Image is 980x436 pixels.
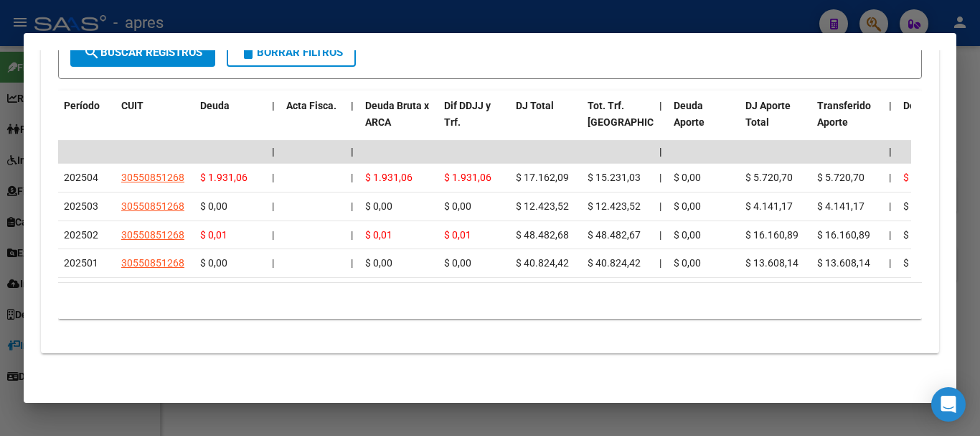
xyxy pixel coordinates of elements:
span: 202504 [64,172,98,183]
span: | [351,229,353,241]
span: | [889,146,892,157]
span: Buscar Registros [83,46,202,59]
span: $ 0,00 [200,200,227,212]
span: Deuda Contr. [903,100,962,111]
datatable-header-cell: | [654,91,668,154]
mat-icon: delete [240,44,257,61]
datatable-header-cell: Tot. Trf. Bruto [582,91,654,154]
span: | [889,172,891,183]
span: | [272,100,275,111]
span: | [272,146,275,157]
span: $ 13.608,14 [817,257,870,269]
span: $ 0,01 [444,229,471,241]
span: $ 1.931,06 [365,172,413,183]
span: | [272,229,274,241]
datatable-header-cell: Deuda Contr. [897,91,969,154]
span: | [351,146,354,157]
datatable-header-cell: Acta Fisca. [281,91,345,154]
datatable-header-cell: CUIT [116,91,194,154]
span: | [351,257,353,269]
span: | [272,200,274,212]
span: $ 4.141,17 [817,200,864,212]
span: 30550851268 [121,257,184,269]
span: $ 13.608,14 [745,257,798,269]
button: Borrar Filtros [227,38,356,67]
span: $ 0,00 [674,200,701,212]
span: $ 0,01 [365,229,392,241]
span: | [659,200,661,212]
datatable-header-cell: Deuda Bruta x ARCA [359,91,438,154]
div: Open Intercom Messenger [931,387,966,422]
span: | [351,100,354,111]
span: $ 15.231,03 [588,172,641,183]
span: 30550851268 [121,229,184,241]
span: $ 0,00 [200,257,227,269]
span: | [351,200,353,212]
span: $ 0,00 [903,200,930,212]
span: $ 1.931,06 [444,172,491,183]
datatable-header-cell: DJ Aporte Total [740,91,811,154]
span: | [659,146,662,157]
datatable-header-cell: Deuda [194,91,266,154]
span: $ 0,00 [444,200,471,212]
span: | [272,257,274,269]
mat-icon: search [83,44,100,61]
span: $ 0,00 [903,229,930,241]
span: | [659,257,661,269]
span: CUIT [121,100,143,111]
span: 30550851268 [121,172,184,183]
datatable-header-cell: Deuda Aporte [668,91,740,154]
datatable-header-cell: DJ Total [510,91,582,154]
span: $ 0,00 [903,257,930,269]
span: $ 5.720,70 [817,172,864,183]
span: Deuda Bruta x ARCA [365,100,429,128]
span: Tot. Trf. [GEOGRAPHIC_DATA] [588,100,685,128]
datatable-header-cell: | [883,91,897,154]
span: $ 40.824,42 [516,257,569,269]
span: 202502 [64,229,98,241]
span: $ 0,00 [674,172,701,183]
span: $ 16.160,89 [745,229,798,241]
span: | [659,229,661,241]
datatable-header-cell: Transferido Aporte [811,91,883,154]
span: $ 1.931,06 [200,172,248,183]
span: 202503 [64,200,98,212]
span: $ 48.482,68 [516,229,569,241]
span: | [889,229,891,241]
datatable-header-cell: Dif DDJJ y Trf. [438,91,510,154]
button: Buscar Registros [70,38,215,67]
span: $ 16.160,89 [817,229,870,241]
span: $ 4.141,17 [745,200,793,212]
span: Acta Fisca. [286,100,336,111]
span: | [659,172,661,183]
span: 30550851268 [121,200,184,212]
span: Transferido Aporte [817,100,871,128]
span: $ 0,00 [365,200,392,212]
span: DJ Aporte Total [745,100,791,128]
span: $ 40.824,42 [588,257,641,269]
span: $ 48.482,67 [588,229,641,241]
span: $ 1.931,06 [903,172,951,183]
span: | [351,172,353,183]
datatable-header-cell: | [266,91,281,154]
span: Deuda Aporte [674,100,705,128]
span: | [889,200,891,212]
span: | [659,100,662,111]
span: $ 0,00 [365,257,392,269]
datatable-header-cell: | [345,91,359,154]
span: $ 0,00 [674,257,701,269]
span: Deuda [200,100,230,111]
span: $ 12.423,52 [588,200,641,212]
span: | [272,172,274,183]
span: $ 17.162,09 [516,172,569,183]
span: $ 0,00 [674,229,701,241]
datatable-header-cell: Período [58,91,116,154]
span: Dif DDJJ y Trf. [444,100,491,128]
span: $ 0,00 [444,257,471,269]
span: $ 12.423,52 [516,200,569,212]
span: $ 5.720,70 [745,172,793,183]
span: DJ Total [516,100,554,111]
span: Borrar Filtros [240,46,343,59]
span: | [889,100,892,111]
span: 202501 [64,257,98,269]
